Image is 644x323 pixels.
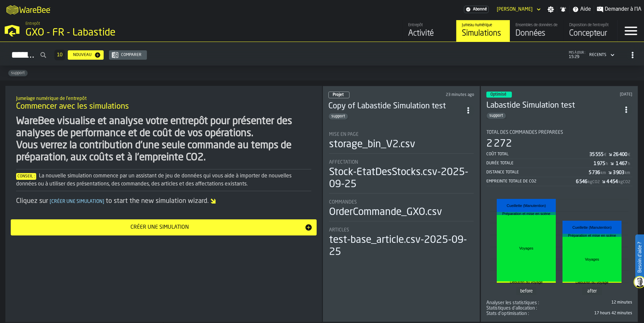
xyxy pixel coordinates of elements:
[16,115,311,164] div: WareBee visualise et analyse votre entrepôt pour présenter des analyses de performance et de coût...
[486,130,563,135] span: Total des commandes préparées
[109,50,147,60] button: button-Comparer
[333,93,344,97] span: Projet
[520,289,533,293] text: before
[329,200,474,205] div: Title
[628,153,630,157] span: €
[594,161,605,166] div: Stat Valeur
[510,20,563,42] a: link-to-/wh/i/6d62c477-0d62-49a3-8ae2-182b02fd63a7/data
[606,179,618,184] div: Stat Valeur
[16,173,36,180] span: Conseil :
[329,160,358,165] span: Affectation
[413,93,474,97] div: Updated: 25/09/2025 15:06:37 Created: 25/09/2025 07:17:29
[50,199,51,204] span: [
[11,219,317,235] button: button-Créer une simulation
[487,113,506,118] span: support
[16,172,311,188] div: La nouvelle simulation commence par un assistant de jeu de données qui vous aide à importer de no...
[486,124,632,316] section: card-SimulationDashboardCard-optimised
[486,170,589,175] div: Distance totale
[329,160,474,165] div: Title
[486,311,632,316] span: 5 008 400
[569,55,585,59] span: 15:29
[628,162,630,166] span: h
[636,235,643,279] label: Besoin d'aide ?
[329,160,474,194] div: stat-Affectation
[329,132,474,137] div: Title
[456,20,510,42] a: link-to-/wh/i/6d62c477-0d62-49a3-8ae2-182b02fd63a7/simulations
[486,161,594,166] div: Durée totale
[561,311,633,316] div: 17 hours 42 minutes
[328,125,474,260] section: card-SimulationDashboardCard-draft
[486,311,529,316] span: Stats d'optimisation :
[11,91,317,115] div: title-Commencer avec les simulations
[589,152,603,157] div: Stat Valeur
[589,53,606,57] div: DropdownMenuValue-4
[57,53,62,57] span: 10
[573,92,633,97] div: Updated: 23/09/2025 15:04:27 Created: 09/06/2025 15:14:24
[557,6,569,13] label: button-toggle-Notifications
[486,179,576,184] div: Empreinte totale de CO2
[52,50,68,60] div: ButtonLoadMore-En savoir plus-Prévenir-Première-Dernière
[323,86,480,322] div: ItemListCard-DashboardItemContainer
[601,171,606,175] span: km
[486,300,539,306] span: Analyser les statistiques :
[569,23,612,28] div: Disposition de l'entrepôt
[486,152,589,157] div: Coût total
[329,227,349,233] span: Articles
[329,166,474,191] div: Stock-EtatDesStocks.csv-2025-09-25
[329,200,474,221] div: stat-Commandes
[587,51,616,59] div: DropdownMenuValue-4
[329,114,348,119] span: support
[329,132,474,154] div: stat-Mise en page
[487,193,632,299] div: stat-
[68,50,104,60] button: button-Nouveau
[613,170,624,175] div: Stat Valeur
[5,86,322,322] div: ItemListCard-
[486,311,632,316] div: stat-Stats d'optimisation :
[402,20,456,42] a: link-to-/wh/i/6d62c477-0d62-49a3-8ae2-182b02fd63a7/feed/
[486,300,558,306] div: Title
[473,7,487,12] span: Abonné
[486,130,632,135] div: Title
[329,227,474,233] div: Title
[486,311,558,316] div: Title
[464,6,489,13] a: link-to-/wh/i/6d62c477-0d62-49a3-8ae2-182b02fd63a7/settings/billing
[329,206,442,218] div: OrderCommande_GXO.csv
[490,93,506,97] span: Optimisé
[486,138,512,150] div: 2 272
[618,20,644,42] label: button-toggle-Menu
[486,306,537,311] span: Statistiques d'allocation :
[464,6,489,13] div: Abonnement au menu
[486,306,558,311] div: Title
[589,170,600,175] div: Stat Valeur
[563,20,617,42] a: link-to-/wh/i/6d62c477-0d62-49a3-8ae2-182b02fd63a7/designer
[486,300,632,306] div: stat-Analyser les statistiques :
[15,223,305,231] div: Créer une simulation
[619,180,630,184] span: kgCO2
[462,28,504,39] div: Simulations
[545,6,557,13] label: button-toggle-Paramètres
[328,101,462,112] h3: Copy of Labastide Simulation test
[408,23,451,28] div: Entrepôt
[569,28,612,39] div: Concepteur
[486,100,620,111] h3: Labastide Simulation test
[481,86,638,322] div: ItemListCard-DashboardItemContainer
[329,200,357,205] span: Commandes
[516,28,558,39] div: Données
[486,130,632,186] div: stat-Total des commandes préparées
[588,180,600,184] span: kgCO2
[613,152,627,157] div: Stat Valeur
[587,289,597,293] text: after
[328,92,350,98] div: status-0 2
[625,171,630,175] span: km
[616,161,627,166] div: Stat Valeur
[486,306,632,311] div: stat-Statistiques d'allocation :
[606,162,608,166] span: h
[494,5,542,13] div: DropdownMenuValue-Mathias Racaud
[561,300,633,305] div: 12 minutes
[118,53,144,57] div: Comparer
